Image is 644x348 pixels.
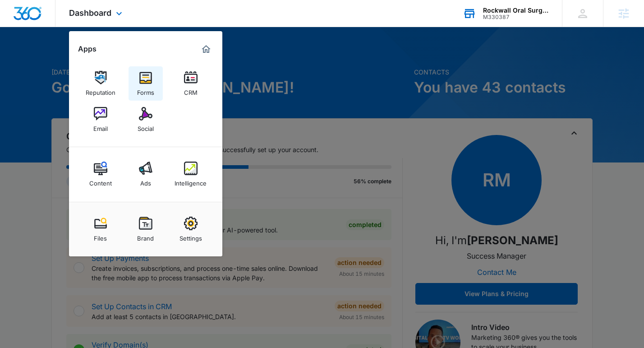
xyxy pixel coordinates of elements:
div: account name [483,7,549,14]
div: Email [93,121,108,132]
a: Brand [129,212,163,246]
a: Settings [174,212,208,246]
a: Reputation [83,66,118,101]
div: CRM [184,84,198,96]
div: Intelligence [175,175,207,187]
a: Social [129,102,163,137]
a: Files [83,212,118,246]
div: Files [94,230,107,242]
h2: Apps [78,45,97,53]
a: Content [83,157,118,191]
a: Forms [129,66,163,101]
span: Dashboard [69,8,111,18]
div: Ads [140,175,151,187]
div: Forms [137,84,154,96]
a: Ads [129,157,163,191]
a: CRM [174,66,208,101]
div: Brand [137,230,154,242]
div: Social [138,121,154,132]
a: Email [83,102,118,137]
div: Content [89,175,112,187]
a: Intelligence [174,157,208,191]
a: Marketing 360® Dashboard [199,42,213,56]
div: Settings [179,230,202,242]
div: account id [483,14,549,20]
div: Reputation [86,84,115,96]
